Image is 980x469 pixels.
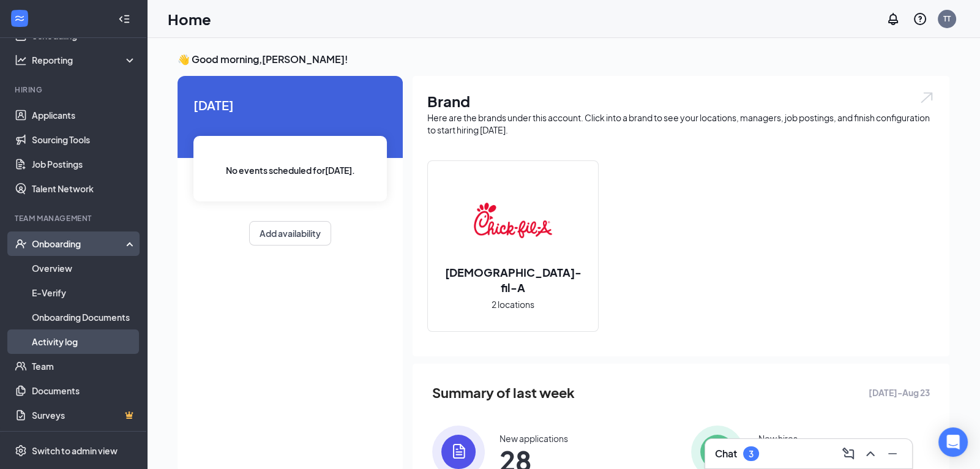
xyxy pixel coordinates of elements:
img: Chick-fil-A [474,181,552,260]
span: [DATE] [193,96,387,114]
span: 2 locations [492,298,534,311]
div: Hiring [15,84,134,95]
div: Onboarding [32,238,126,250]
button: Add availability [249,221,331,246]
button: ChevronUp [861,444,880,463]
div: Reporting [32,54,137,66]
button: Minimize [883,444,902,463]
h3: Chat [715,447,737,460]
a: Talent Network [32,176,137,201]
a: Onboarding Documents [32,305,137,329]
span: [DATE] - Aug 23 [869,386,930,399]
a: Applicants [32,103,137,127]
svg: UserCheck [15,238,27,250]
svg: Minimize [885,446,900,461]
a: Team [32,354,137,378]
svg: Analysis [15,54,27,66]
button: ComposeMessage [839,444,858,463]
span: No events scheduled for [DATE] . [226,163,355,177]
a: Sourcing Tools [32,127,137,152]
svg: ChevronUp [863,446,878,461]
svg: Collapse [118,13,130,25]
svg: Notifications [886,12,900,26]
span: Summary of last week [432,382,575,403]
div: New hires [758,432,798,445]
svg: QuestionInfo [913,12,927,26]
svg: ComposeMessage [841,446,856,461]
a: SurveysCrown [32,403,137,427]
h2: [DEMOGRAPHIC_DATA]-fil-A [428,265,598,295]
h1: Home [168,9,211,29]
a: Activity log [32,329,137,354]
div: TT [943,13,951,24]
a: Documents [32,378,137,403]
a: E-Verify [32,280,137,305]
div: Here are the brands under this account. Click into a brand to see your locations, managers, job p... [427,111,935,136]
div: New applications [499,432,568,445]
h1: Brand [427,91,935,111]
div: 3 [749,449,754,459]
div: Switch to admin view [32,445,118,457]
svg: Settings [15,445,27,457]
div: Team Management [15,213,134,223]
div: Open Intercom Messenger [938,427,968,457]
svg: WorkstreamLogo [13,12,26,24]
h3: 👋 Good morning, [PERSON_NAME] ! [178,53,949,66]
img: open.6027fd2a22e1237b5b06.svg [919,91,935,105]
a: Job Postings [32,152,137,176]
a: Overview [32,256,137,280]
